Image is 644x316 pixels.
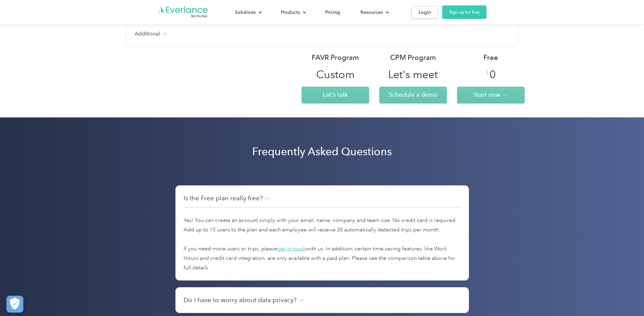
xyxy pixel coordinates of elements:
[158,6,209,19] a: Go to homepage
[135,30,160,38] h4: Additional
[184,295,296,305] h4: Do I have to worry about data privacy?
[252,145,392,158] h2: Frequently Asked Questions
[388,68,438,81] div: Let's meet
[228,6,267,18] div: Solutions
[490,68,496,81] div: 0
[442,5,486,19] a: Sign up for free
[486,69,489,76] div: $
[302,87,369,104] a: Let's talk
[116,61,161,75] input: Submit
[318,6,347,18] a: Pricing
[360,8,383,17] div: Resources
[116,89,161,103] input: Submit
[235,8,256,17] div: Solutions
[281,8,300,17] div: Products
[316,68,355,81] div: Custom
[325,8,340,17] div: Pricing
[274,6,312,18] div: Products
[277,245,306,252] a: get in touch
[474,91,508,98] span: Start now →
[184,244,461,272] p: If you need more users or trips, please with us. In addition, certain time-saving features, like ...
[419,8,431,17] div: Login
[457,87,525,104] a: Start now →
[483,53,498,62] div: Free
[354,6,395,18] div: Resources
[6,296,23,313] button: Cookies Settings
[411,6,438,19] a: Login
[323,91,348,98] span: Let's talk
[390,53,436,62] div: CPM Program
[184,194,263,203] h4: Is the Free plan really free?
[184,234,461,244] p: ‍
[184,216,461,225] p: Yes! You can create an account simply with your email, name, company and team size. No credit car...
[312,53,359,62] div: FAVR Program
[379,87,447,104] a: Schedule a demo
[184,225,461,234] p: Add up to 15 users to the plan and each employee will receive 30 automatically detected trips per...
[389,91,437,98] span: Schedule a demo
